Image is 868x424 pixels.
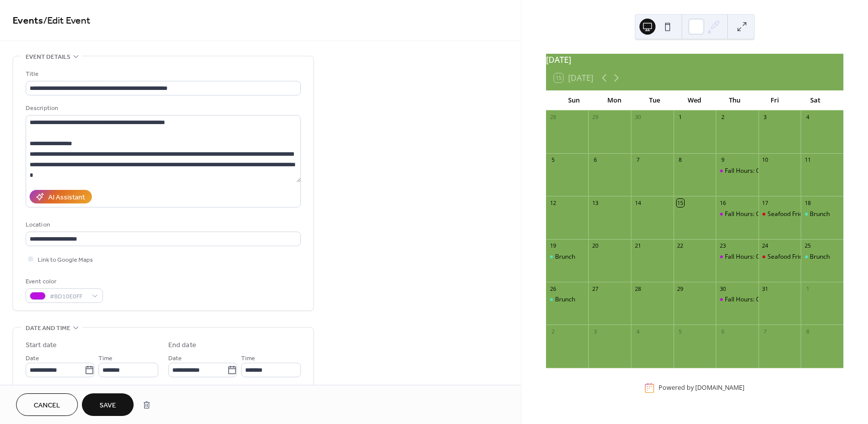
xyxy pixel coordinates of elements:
[719,285,726,292] div: 30
[719,242,726,250] div: 23
[50,291,87,302] span: #BD10E0FF
[716,167,758,175] div: Fall Hours: Open Thursdays! (except 1st THURS of month)
[634,114,641,121] div: 30
[594,90,634,111] div: Mon
[677,114,684,121] div: 1
[659,384,744,392] div: Powered by
[26,52,70,62] span: Event details
[98,353,113,364] span: Time
[241,353,255,364] span: Time
[768,210,812,219] div: Seafood Fridays
[48,192,85,203] div: AI Assistant
[38,255,93,265] span: Link to Google Maps
[634,285,641,292] div: 28
[762,199,769,206] div: 17
[26,340,57,351] div: Start date
[719,199,726,206] div: 16
[13,11,43,31] a: Events
[549,199,557,206] div: 12
[82,393,134,416] button: Save
[677,156,684,164] div: 8
[716,210,758,219] div: Fall Hours: Open Thursdays! (except 1st THURS of month)
[26,276,101,287] div: Event color
[168,340,196,351] div: End date
[634,242,641,250] div: 21
[768,253,812,261] div: Seafood Fridays
[34,400,60,411] span: Cancel
[591,199,599,206] div: 13
[804,328,811,335] div: 8
[762,242,769,250] div: 24
[804,285,811,292] div: 1
[677,328,684,335] div: 5
[591,285,599,292] div: 27
[716,253,758,261] div: Fall Hours: Open Thursdays! (except 1st THURS of month)
[591,156,599,164] div: 6
[546,295,589,304] div: Brunch
[26,323,70,334] span: Date and time
[810,253,830,261] div: Brunch
[804,156,811,164] div: 11
[675,90,715,111] div: Wed
[695,384,744,392] a: [DOMAIN_NAME]
[719,156,726,164] div: 9
[716,295,758,304] div: Fall Hours: Open Thursdays! (except 1st THURS of month)
[634,199,641,206] div: 14
[762,114,769,121] div: 3
[99,400,116,411] span: Save
[795,90,835,111] div: Sat
[546,253,589,261] div: Brunch
[549,242,557,250] div: 19
[804,114,811,121] div: 4
[758,210,801,219] div: Seafood Fridays
[16,393,78,416] button: Cancel
[549,156,557,164] div: 5
[762,328,769,335] div: 7
[719,114,726,121] div: 2
[555,295,575,304] div: Brunch
[591,242,599,250] div: 20
[26,220,299,230] div: Location
[555,253,575,261] div: Brunch
[677,199,684,206] div: 15
[591,328,599,335] div: 3
[762,156,769,164] div: 10
[634,90,675,111] div: Tue
[801,210,843,219] div: Brunch
[549,114,557,121] div: 28
[804,199,811,206] div: 18
[762,285,769,292] div: 31
[591,114,599,121] div: 29
[715,90,755,111] div: Thu
[30,190,92,203] button: AI Assistant
[168,353,182,364] span: Date
[26,69,299,79] div: Title
[677,242,684,250] div: 22
[801,253,843,261] div: Brunch
[755,90,795,111] div: Fri
[677,285,684,292] div: 29
[719,328,726,335] div: 6
[554,90,594,111] div: Sun
[549,285,557,292] div: 26
[549,328,557,335] div: 2
[758,253,801,261] div: Seafood Fridays
[810,210,830,219] div: Brunch
[26,353,39,364] span: Date
[26,103,299,114] div: Description
[43,11,90,31] span: / Edit Event
[804,242,811,250] div: 25
[634,328,641,335] div: 4
[546,54,843,66] div: [DATE]
[634,156,641,164] div: 7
